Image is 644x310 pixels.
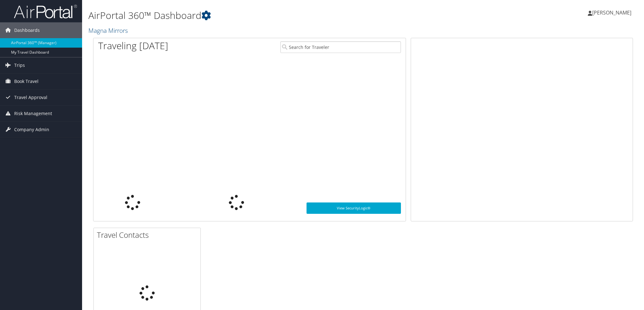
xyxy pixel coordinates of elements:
span: Dashboards [14,22,40,38]
a: [PERSON_NAME] [588,3,638,22]
span: [PERSON_NAME] [592,9,631,16]
span: Risk Management [14,106,52,121]
span: Travel Approval [14,90,47,105]
h2: Travel Contacts [97,230,200,240]
a: View SecurityLogic® [307,202,401,214]
span: Trips [14,57,25,73]
a: Magna Mirrors [88,26,129,35]
h1: AirPortal 360™ Dashboard [88,9,455,22]
h1: Traveling [DATE] [98,39,168,52]
span: Book Travel [14,73,39,89]
input: Search for Traveler [280,41,401,53]
img: airportal-logo.png [14,4,77,19]
span: Company Admin [14,122,49,137]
